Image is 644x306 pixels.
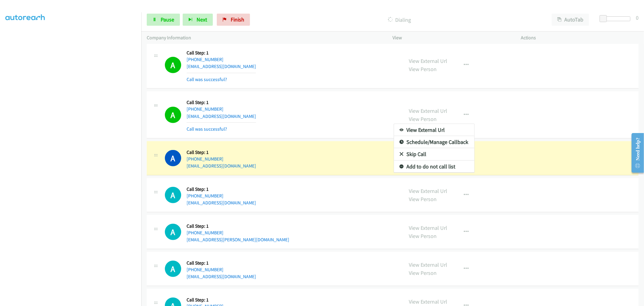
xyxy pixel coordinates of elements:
h1: A [165,261,181,277]
h1: A [165,150,181,166]
a: Add to do not call list [394,161,474,173]
h1: A [165,224,181,240]
iframe: Resource Center [627,129,644,177]
div: The call is yet to be attempted [165,261,181,277]
a: Skip Call [394,148,474,160]
iframe: To enrich screen reader interactions, please activate Accessibility in Grammarly extension settings [5,18,141,305]
a: View External Url [394,124,474,136]
a: Schedule/Manage Callback [394,136,474,148]
h1: A [165,187,181,203]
